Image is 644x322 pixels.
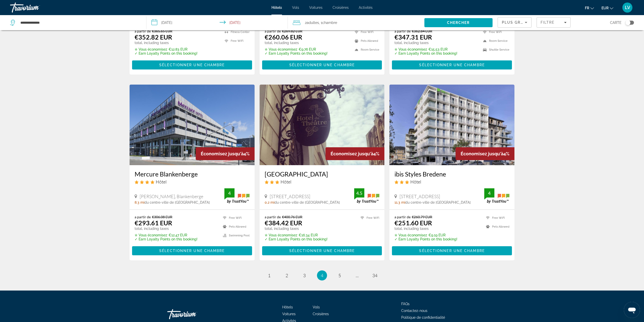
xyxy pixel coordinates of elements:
button: Change language [585,4,594,12]
span: Hôtel [156,179,167,185]
div: 4 [484,190,494,196]
nav: Pagination [130,270,514,280]
img: TrustYou guest rating badge [224,188,250,203]
a: Croisières [313,312,329,316]
li: Free WiFi [484,215,509,221]
span: 34 [372,273,377,278]
p: ✓ Earn Loyalty Points on this booking! [135,51,197,55]
div: 4.5 [354,190,364,196]
del: €400.76 EUR [282,215,302,219]
div: 4% [326,147,384,160]
span: Voitures [309,6,323,10]
button: Filters [537,17,571,28]
li: Fitness Center [222,29,250,35]
div: 4 star Hotel [135,179,250,185]
span: , 1 [319,19,337,26]
p: total, including taxes [135,227,197,231]
button: Toggle map [622,20,634,25]
li: Free WiFi [222,38,250,44]
span: Économisez jusqu'à [461,151,503,156]
span: Sélectionner une chambre [419,249,485,253]
button: Sélectionner une chambre [262,246,382,255]
a: Go Home [167,307,218,322]
a: Activités [359,6,373,10]
a: Sélectionner une chambre [132,247,252,253]
ins: €260.06 EUR [265,33,302,41]
h3: Mercure Blankenberge [135,170,250,178]
a: Sélectionner une chambre [132,62,252,67]
img: TrustYou guest rating badge [484,188,509,203]
li: Shuttle Service [480,47,509,53]
span: a partir de [394,215,411,219]
a: [GEOGRAPHIC_DATA] [265,170,380,178]
li: Free WiFi [352,29,379,35]
span: ✮ Vous économisez [265,233,297,237]
li: Room Service [480,38,509,44]
p: €9.76 EUR [265,47,328,51]
span: Sélectionner une chambre [159,249,225,253]
p: total, including taxes [265,227,328,231]
span: a partir de [394,29,411,33]
a: Hôtels [271,6,282,10]
button: Change currency [601,4,613,12]
a: FAQs [401,302,410,306]
p: ✓ Earn Loyalty Points on this booking! [265,51,328,55]
li: Room Service [352,47,379,53]
span: 5 [338,273,341,278]
input: Search hotel destination [20,19,139,26]
button: Sélectionner une chambre [132,246,252,255]
li: Pets Allowed [352,38,379,44]
span: Hôtel [410,179,421,185]
span: 8.3 mi [135,200,144,204]
p: €12.47 EUR [135,233,197,237]
span: a partir de [135,215,151,219]
a: Sélectionner une chambre [262,247,382,253]
a: Vols [313,305,320,309]
li: Swimming Pool [220,232,250,239]
ins: €384.42 EUR [265,219,302,227]
span: Hôtel [280,179,291,185]
button: Sélectionner une chambre [392,246,512,255]
span: [PERSON_NAME], Blankenberge [140,194,203,199]
a: Croisières [333,6,349,10]
span: [STREET_ADDRESS] [270,194,310,199]
li: Free WiFi [358,215,379,221]
span: Adultes [307,21,319,25]
div: 3 star Hotel [394,179,509,185]
span: 4 [321,273,323,278]
ins: €251.60 EUR [394,219,432,227]
p: ✓ Earn Loyalty Points on this booking! [135,237,197,241]
img: Mercure Blankenberge [130,85,255,165]
button: Select check in and out date [146,15,288,30]
span: fr [585,6,589,10]
span: ✮ Vous économisez [135,47,167,51]
del: €306.08 EUR [152,215,172,219]
mat-select: Sort by [502,19,527,25]
del: €269.82 EUR [282,29,302,33]
a: Hôtels [282,305,293,309]
img: Hotel du Théâtre [260,85,385,165]
span: 0.2 mi [265,200,274,204]
span: Économisez jusqu'à [331,151,373,156]
span: du centre-ville de [GEOGRAPHIC_DATA] [405,200,471,204]
button: Travelers: 2 adults, 0 children [288,15,424,30]
span: 3 [303,273,306,278]
li: Free WiFi [480,29,509,35]
span: 1 [268,273,270,278]
span: ... [356,273,359,278]
a: ibis Styles Bredene [389,85,514,165]
del: €362.84 EUR [412,29,432,33]
span: EUR [601,6,609,10]
a: Sélectionner une chambre [392,62,512,67]
ins: €293.61 EUR [135,219,172,227]
a: Politique de confidentialité [401,315,445,319]
p: ✓ Earn Loyalty Points on this booking! [265,237,328,241]
p: €9.19 EUR [394,233,457,237]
